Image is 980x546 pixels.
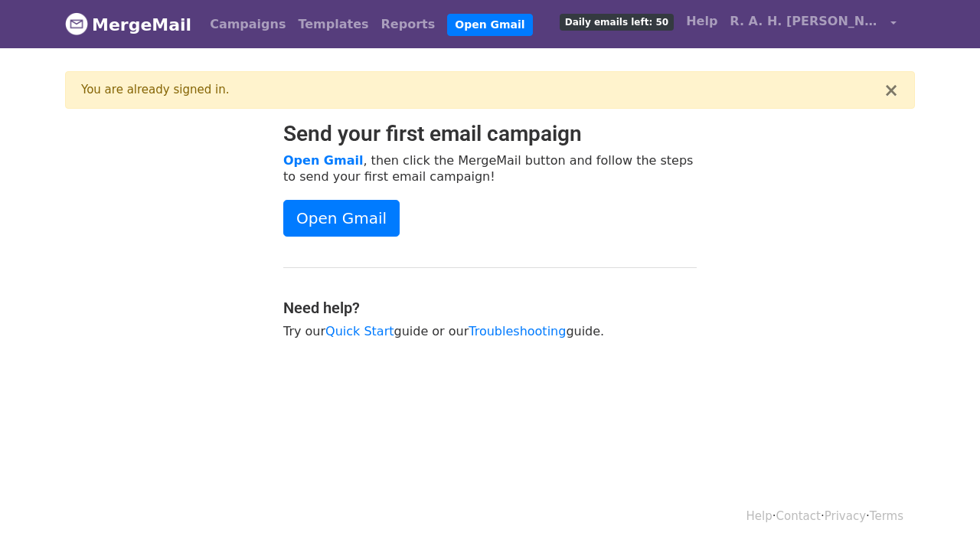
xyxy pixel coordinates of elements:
[283,152,697,185] p: , then click the MergeMail button and follow the steps to send your first email campaign!
[81,81,884,99] div: You are already signed in.
[746,509,773,523] a: Help
[283,200,400,237] a: Open Gmail
[776,509,821,523] a: Contact
[884,81,899,100] button: ×
[469,324,566,338] a: Troubleshooting
[560,14,674,31] span: Daily emails left: 50
[204,9,292,40] a: Campaigns
[325,324,394,338] a: Quick Start
[447,14,532,36] a: Open Gmail
[65,12,88,35] img: MergeMail logo
[283,299,697,317] h4: Need help?
[680,6,724,37] a: Help
[283,323,697,339] p: Try our guide or our guide.
[283,121,697,147] h2: Send your first email campaign
[870,509,903,523] a: Terms
[375,9,442,40] a: Reports
[724,6,903,42] a: R. A. H. [PERSON_NAME]
[730,12,883,31] span: R. A. H. [PERSON_NAME]
[825,509,866,523] a: Privacy
[283,153,363,168] a: Open Gmail
[292,9,374,40] a: Templates
[65,8,191,41] a: MergeMail
[554,6,680,37] a: Daily emails left: 50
